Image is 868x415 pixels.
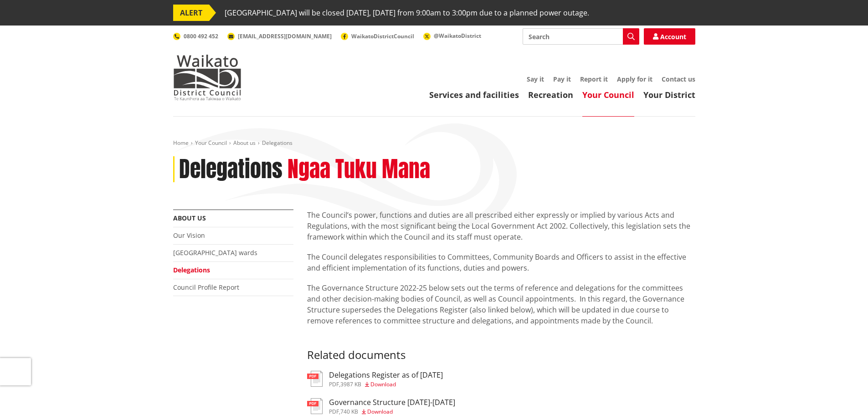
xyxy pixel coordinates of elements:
a: Your Council [582,89,634,100]
span: 0800 492 452 [184,32,218,40]
div: , [329,382,443,387]
a: Recreation [528,89,573,100]
h3: Governance Structure [DATE]-[DATE] [329,398,455,407]
a: Pay it [553,75,571,83]
input: Search input [523,28,639,45]
a: Report it [580,75,608,83]
a: [EMAIL_ADDRESS][DOMAIN_NAME] [227,32,332,40]
a: Home [173,139,189,147]
span: ALERT [173,5,209,21]
span: Download [370,380,396,388]
h2: Ngaa Tuku Mana [288,156,430,183]
h1: Delegations [179,156,282,183]
a: Account [644,28,695,45]
a: Apply for it [617,75,652,83]
div: , [329,409,455,415]
span: [EMAIL_ADDRESS][DOMAIN_NAME] [238,32,332,40]
a: Services and facilities [429,89,519,100]
p: The Council’s power, functions and duties are all prescribed either expressly or implied by vario... [307,210,695,242]
img: Waikato District Council - Te Kaunihera aa Takiwaa o Waikato [173,55,241,100]
a: @WaikatoDistrict [423,32,481,40]
span: [GEOGRAPHIC_DATA] will be closed [DATE], [DATE] from 9:00am to 3:00pm due to a planned power outage. [225,5,589,21]
p: The Council delegates responsibilities to Committees, Community Boards and Officers to assist in ... [307,251,695,273]
a: Say it [527,75,544,83]
span: WaikatoDistrictCouncil [351,32,414,40]
h3: Delegations Register as of [DATE] [329,371,443,379]
span: Delegations [262,139,293,147]
img: document-pdf.svg [307,398,323,414]
a: Your Council [195,139,227,147]
span: pdf [329,380,339,388]
nav: breadcrumb [173,139,695,147]
a: Your District [643,89,695,100]
a: Council Profile Report [173,283,239,292]
span: 3987 KB [340,380,361,388]
a: Contact us [662,75,695,83]
h3: Related documents [307,335,695,362]
p: The Governance Structure 2022-25 below sets out the terms of reference and delegations for the co... [307,282,695,326]
a: [GEOGRAPHIC_DATA] wards [173,248,257,257]
a: Our Vision [173,231,205,240]
span: @WaikatoDistrict [434,32,481,40]
a: Delegations [173,266,210,274]
a: Governance Structure [DATE]-[DATE] pdf,740 KB Download [307,398,455,415]
img: document-pdf.svg [307,371,323,387]
a: About us [233,139,256,147]
a: Delegations Register as of [DATE] pdf,3987 KB Download [307,371,443,387]
a: 0800 492 452 [173,32,218,40]
a: WaikatoDistrictCouncil [341,32,414,40]
a: About us [173,214,206,222]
